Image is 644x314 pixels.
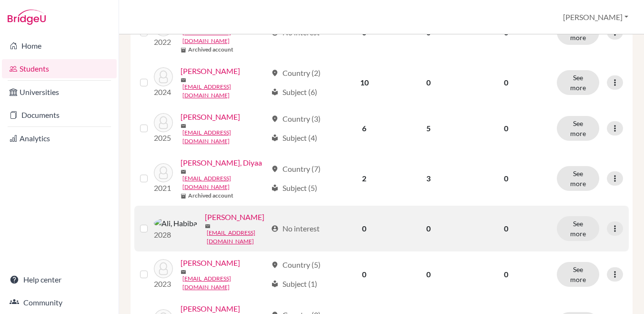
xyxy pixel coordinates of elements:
a: [PERSON_NAME] [181,65,240,77]
p: 0 [467,173,545,184]
a: [PERSON_NAME], Diyaa [181,157,262,168]
a: [EMAIL_ADDRESS][DOMAIN_NAME] [182,128,267,146]
b: Archived account [188,191,233,200]
div: Country (5) [271,259,321,271]
img: Bridge-U [8,10,46,25]
button: See more [557,262,599,287]
img: Ali, Adam [154,113,173,132]
span: local_library [271,88,279,96]
td: 0 [395,60,461,105]
td: 0 [395,251,461,297]
span: mail [181,169,186,175]
span: mail [181,269,186,275]
button: [PERSON_NAME] [559,8,633,26]
span: inventory_2 [181,47,186,53]
td: 3 [395,151,461,206]
div: Subject (4) [271,132,317,144]
td: 10 [333,60,395,105]
span: inventory_2 [181,193,186,199]
div: Country (3) [271,113,321,125]
b: Archived account [188,45,233,54]
button: See more [557,70,599,95]
button: See more [557,216,599,241]
a: Home [2,36,117,55]
img: Ali, Diyaa [154,163,173,182]
td: 0 [333,206,395,251]
a: Documents [2,105,117,125]
p: 2023 [154,278,173,290]
div: Subject (5) [271,182,317,194]
td: 0 [333,251,395,297]
a: Help center [2,270,117,289]
div: Country (7) [271,163,321,175]
td: 0 [395,206,461,251]
span: local_library [271,184,279,192]
p: 2028 [154,229,197,241]
a: [EMAIL_ADDRESS][DOMAIN_NAME] [182,174,267,191]
span: account_circle [271,225,279,232]
span: mail [181,123,186,129]
a: Community [2,293,117,312]
a: [EMAIL_ADDRESS][DOMAIN_NAME] [207,229,267,246]
img: Ahmed Auda, Ali [154,67,173,86]
button: See more [557,116,599,141]
span: mail [205,223,211,229]
div: Country (2) [271,67,321,79]
p: 2021 [154,182,173,194]
span: location_on [271,69,279,77]
p: 2025 [154,132,173,144]
button: See more [557,166,599,191]
p: 0 [467,123,545,134]
span: local_library [271,280,279,288]
a: [PERSON_NAME] [181,257,240,269]
a: Analytics [2,129,117,148]
p: 2024 [154,86,173,98]
span: location_on [271,261,279,269]
img: Ali, Hamza [154,259,173,278]
span: mail [181,77,186,83]
p: 2022 [154,36,173,48]
span: local_library [271,134,279,142]
a: [EMAIL_ADDRESS][DOMAIN_NAME] [182,28,267,45]
td: 5 [395,105,461,151]
p: 0 [467,223,545,234]
a: Students [2,59,117,78]
p: 0 [467,77,545,88]
div: Subject (6) [271,86,317,98]
a: [EMAIL_ADDRESS][DOMAIN_NAME] [182,83,267,100]
img: Ali, Habiba [154,218,197,229]
div: No interest [271,223,320,234]
td: 6 [333,105,395,151]
a: [EMAIL_ADDRESS][DOMAIN_NAME] [182,274,267,292]
span: location_on [271,165,279,173]
td: 2 [333,151,395,206]
a: [PERSON_NAME] [181,111,240,123]
a: [PERSON_NAME] [205,211,264,223]
p: 0 [467,269,545,280]
span: location_on [271,115,279,123]
a: Universities [2,83,117,102]
div: Subject (1) [271,278,317,290]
